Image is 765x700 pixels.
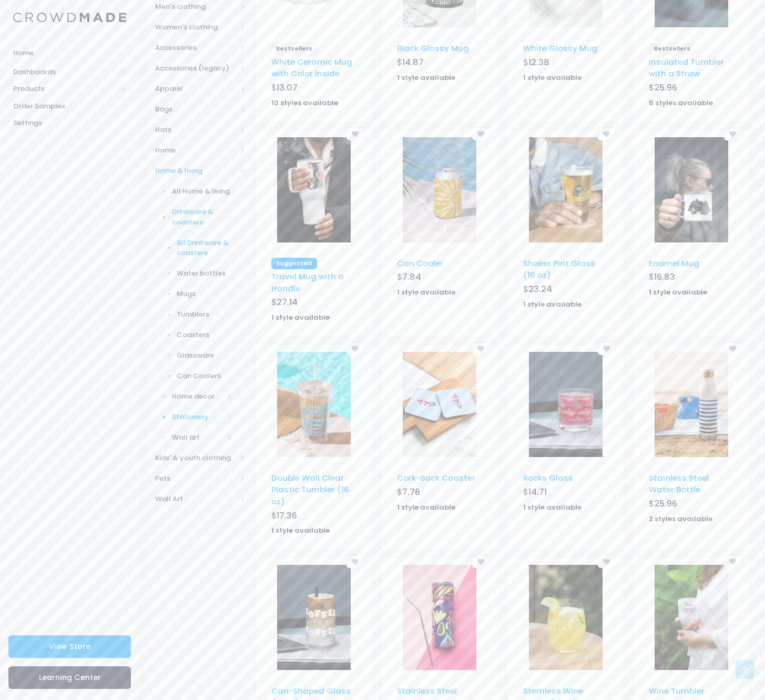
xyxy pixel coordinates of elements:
[155,104,237,115] span: Bags
[528,486,547,498] span: 14.71
[177,350,232,361] span: Glassware
[397,73,455,83] strong: 1 style available
[397,56,482,71] div: $
[523,56,608,71] div: $
[397,502,455,512] strong: 1 style available
[13,101,126,111] span: Order Samples
[271,82,356,96] div: $
[277,296,298,308] span: 27.14
[523,258,595,280] a: Shaker Pint Glass (16 oz)
[397,486,482,501] div: $
[397,472,475,483] a: Cork-Back Coaster
[271,271,344,293] a: Travel Mug with a Handle
[271,312,330,322] strong: 1 style available
[523,283,608,298] div: $
[271,98,338,108] strong: 10 styles available
[172,186,233,197] span: All Home & living
[155,125,237,135] span: Hats
[523,73,582,83] strong: 1 style available
[141,305,246,325] a: Tumblers
[155,2,237,12] span: Men's clothing
[402,271,421,283] span: 7.84
[523,43,597,54] a: White Glossy Mug
[8,666,131,689] a: Learning Center
[155,166,237,176] span: Home & living
[141,284,246,305] a: Mugs
[271,56,352,79] a: White Ceramic Mug with Color Inside
[649,498,733,512] div: $
[649,258,699,269] a: Enamel Mug
[13,67,117,77] span: Dashboards
[523,502,582,512] strong: 1 style available
[271,43,318,54] span: Bestsellers
[654,82,677,94] span: 25.96
[649,287,707,297] strong: 1 style available
[172,207,224,227] span: Drinkware & coasters
[649,56,724,79] a: Insulated Tumbler with a Straw
[172,432,224,443] span: Wall art
[649,43,695,54] span: Bestsellers
[155,22,237,33] span: Women's clothing
[397,287,455,297] strong: 1 style available
[177,330,232,340] span: Coasters
[155,63,237,74] span: Accessories (legacy)
[141,325,246,346] a: Coasters
[649,514,712,524] strong: 2 styles available
[528,56,549,68] span: 12.38
[177,371,232,381] span: Can Coolers
[49,641,90,652] span: View Store
[654,498,677,510] span: 25.96
[649,472,709,495] a: Stainless Steel Water Bottle
[172,412,224,422] span: Stationery
[13,84,117,94] span: Products
[277,510,297,522] span: 17.36
[271,510,356,524] div: $
[523,299,582,309] strong: 1 style available
[13,48,126,58] span: Home
[271,472,349,507] a: Double Wall Clear Plastic Tumbler (16 oz)
[177,238,232,258] span: All Drinkware & coasters
[402,56,424,68] span: 14.87
[649,98,713,108] strong: 5 styles available
[649,82,733,96] div: $
[13,118,126,128] span: Settings
[141,181,246,202] a: All Home & living
[271,296,356,311] div: $
[177,289,232,299] span: Mugs
[523,472,573,483] a: Rocks Glass
[177,268,232,279] span: Water bottles
[141,366,246,387] a: Can Coolers
[8,635,131,658] a: View Store
[155,453,237,463] span: Kids' & youth clothing
[649,271,733,286] div: $
[402,486,420,498] span: 7.76
[39,672,101,683] span: Learning Center
[141,263,246,284] a: Water bottles
[141,232,246,263] a: All Drinkware & coasters
[523,486,608,501] div: $
[271,258,317,269] span: Suggested
[649,685,705,696] a: Wine Tumbler
[172,391,224,402] span: Home decor
[397,271,482,286] div: $
[528,283,552,295] span: 23.24
[155,145,237,156] span: Home
[155,43,237,53] span: Accessories
[13,13,126,23] img: Logo
[141,346,246,366] a: Glassware
[155,473,237,484] span: Pets
[155,84,237,94] span: Apparel
[177,309,232,320] span: Tumblers
[271,525,330,535] strong: 1 style available
[277,82,298,94] span: 13.07
[155,494,237,504] span: Wall Art
[654,271,675,283] span: 16.83
[397,258,443,269] a: Can Cooler
[397,43,469,54] a: Black Glossy Mug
